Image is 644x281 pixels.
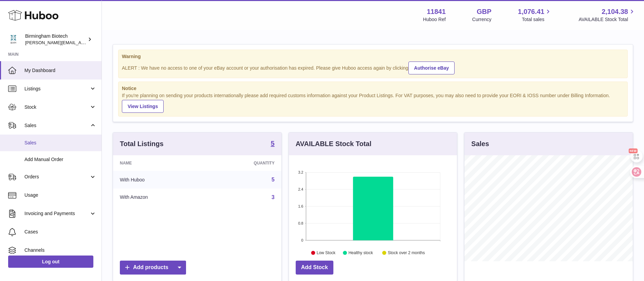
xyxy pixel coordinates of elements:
span: Total sales [522,16,552,23]
span: Sales [24,122,89,129]
div: Currency [472,16,492,23]
div: If you're planning on sending your products internationally please add required customs informati... [122,92,624,113]
a: Add products [120,261,186,275]
span: Cases [24,229,96,235]
text: 1.6 [298,204,303,208]
h3: Total Listings [120,139,164,148]
a: 2,104.38 AVAILABLE Stock Total [578,7,636,23]
span: [PERSON_NAME][EMAIL_ADDRESS][DOMAIN_NAME] [25,40,136,45]
th: Name [113,155,205,171]
a: Add Stock [296,261,333,275]
span: Invoicing and Payments [24,210,89,217]
text: 0.8 [298,221,303,225]
a: 1,076.41 Total sales [518,7,552,23]
text: 0 [301,238,303,242]
text: 3.2 [298,170,303,174]
strong: Warning [122,53,624,60]
a: Authorise eBay [408,62,455,74]
strong: 11841 [427,7,446,16]
span: 1,076.41 [518,7,545,16]
a: 5 [272,177,275,182]
h3: AVAILABLE Stock Total [296,139,371,148]
div: ALERT : We have no access to one of your eBay account or your authorisation has expired. Please g... [122,60,624,74]
span: AVAILABLE Stock Total [578,16,636,23]
img: m.hsu@birminghambiotech.co.uk [8,34,18,45]
td: With Amazon [113,189,205,206]
a: 5 [271,140,275,148]
a: View Listings [122,100,164,113]
strong: Notice [122,85,624,92]
span: Listings [24,86,89,92]
a: 3 [272,194,275,200]
strong: 5 [271,140,275,147]
span: Usage [24,192,96,198]
span: Orders [24,174,89,180]
td: With Huboo [113,171,205,189]
span: Channels [24,247,96,253]
text: Stock over 2 months [388,251,425,256]
text: 2.4 [298,187,303,191]
span: Sales [24,140,96,146]
th: Quantity [205,155,281,171]
a: Log out [8,256,93,268]
div: Huboo Ref [423,16,446,23]
h3: Sales [471,139,489,148]
span: My Dashboard [24,67,96,74]
span: Add Manual Order [24,156,96,163]
text: Healthy stock [348,251,373,256]
span: 2,104.38 [602,7,628,16]
div: Birmingham Biotech [25,33,86,46]
span: Stock [24,104,89,110]
strong: GBP [477,7,491,16]
text: Low Stock [317,251,336,256]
